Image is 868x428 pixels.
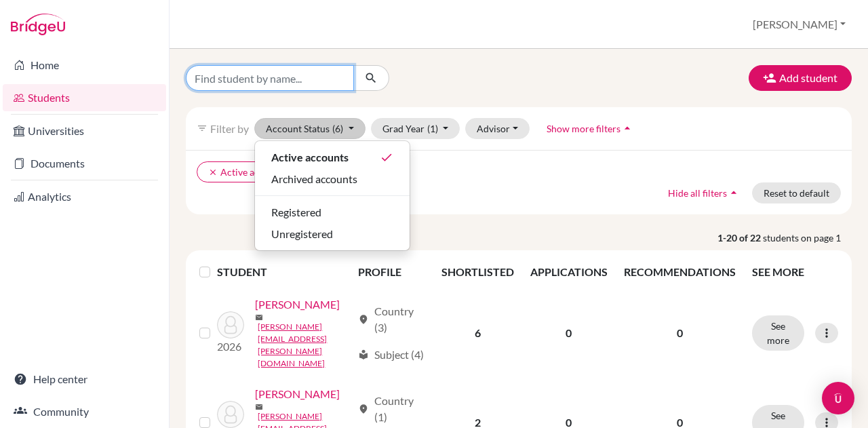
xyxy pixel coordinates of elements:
button: See more [752,315,804,351]
span: students on page 1 [763,231,852,245]
span: Archived accounts [271,171,357,187]
button: Unregistered [255,223,410,245]
span: Filter by [210,122,249,135]
button: Hide all filtersarrow_drop_up [656,182,752,203]
p: 2026 [217,338,244,355]
span: (6) [332,123,343,134]
th: SEE MORE [744,256,846,288]
a: Community [3,398,166,425]
button: clearActive accounts [197,161,299,182]
th: SHORTLISTED [433,256,522,288]
th: APPLICATIONS [522,256,616,288]
button: Account Status(6) [254,118,366,139]
i: clear [208,168,218,177]
button: Grad Year(1) [371,118,460,139]
a: Help center [3,366,166,393]
a: Students [3,84,166,111]
strong: 1-20 of 22 [717,231,763,245]
a: [PERSON_NAME] [255,386,340,402]
th: STUDENT [217,256,349,288]
button: Active accountsdone [255,147,410,168]
button: Archived accounts [255,168,410,190]
button: Reset to default [752,182,841,203]
td: 0 [522,288,616,378]
input: Find student by name... [186,65,354,91]
span: mail [255,313,263,322]
a: Universities [3,117,166,144]
div: Subject (4) [358,347,424,363]
span: local_library [358,349,369,360]
button: Add student [749,65,852,91]
span: Hide all filters [668,187,727,199]
td: 6 [433,288,522,378]
i: arrow_drop_up [727,186,741,199]
i: filter_list [197,123,208,134]
div: Account Status(6) [254,140,410,251]
span: Show more filters [547,123,620,134]
a: Home [3,52,166,79]
div: Open Intercom Messenger [822,382,854,414]
div: Country (1) [358,393,425,425]
span: mail [255,403,263,411]
button: Registered [255,201,410,223]
span: Registered [271,204,321,220]
div: Country (3) [358,303,425,336]
span: Active accounts [271,149,349,166]
img: Atzbach, Amelia [217,401,244,428]
i: arrow_drop_up [620,121,634,135]
span: (1) [427,123,438,134]
button: Advisor [465,118,530,139]
a: Analytics [3,183,166,210]
span: location_on [358,314,369,325]
button: Show more filtersarrow_drop_up [535,118,646,139]
a: Documents [3,150,166,177]
span: Unregistered [271,226,333,242]
th: RECOMMENDATIONS [616,256,744,288]
i: done [380,151,393,164]
button: [PERSON_NAME] [747,12,852,37]
p: 0 [624,325,736,341]
th: PROFILE [350,256,433,288]
a: [PERSON_NAME] [255,296,340,313]
a: [PERSON_NAME][EMAIL_ADDRESS][PERSON_NAME][DOMAIN_NAME] [258,321,351,370]
img: Bridge-U [11,14,65,35]
img: Alwani, Krish [217,311,244,338]
span: location_on [358,404,369,414]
